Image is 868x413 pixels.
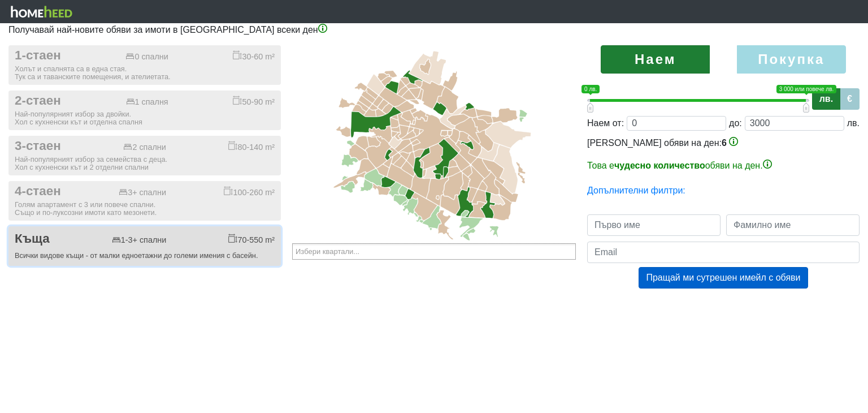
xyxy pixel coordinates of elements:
[587,117,624,130] div: Наем от:
[614,161,705,170] b: чудесно количество
[776,85,836,93] span: 3 000 или повече лв.
[15,231,50,247] span: Къща
[15,139,61,154] span: 3-стаен
[729,137,738,146] img: info-3.png
[639,267,808,289] button: Пращай ми сутрешен имейл с обяви
[587,186,685,195] a: Допълнителни филтри:
[15,48,61,63] span: 1-стаен
[737,45,846,74] label: Покупка
[840,88,860,110] label: €
[15,110,275,126] div: Най-популярният избор за двойки. Хол с кухненски кът и отделна спалня
[8,91,281,130] button: 2-стаен 1 спалня 50-90 m² Най-популярният избор за двойки.Хол с кухненски кът и отделна спалня
[233,50,275,62] div: 30-60 m²
[15,156,275,171] div: Най-популярният избор за семейства с деца. Хол с кухненски кът и 2 отделни спални
[601,45,710,74] label: Наем
[581,85,600,93] span: 0 лв.
[587,214,721,236] input: Първо име
[729,117,742,130] div: до:
[15,184,61,199] span: 4-стаен
[587,159,860,173] p: Това е обяви на ден.
[722,138,727,148] span: 6
[233,96,275,107] div: 50-90 m²
[8,136,281,175] button: 3-стаен 2 спални 80-140 m² Най-популярният избор за семейства с деца.Хол с кухненски кът и 2 отде...
[847,117,860,130] div: лв.
[228,234,275,245] div: 70-550 m²
[224,186,275,197] div: 100-260 m²
[123,143,166,152] div: 2 спални
[8,23,860,37] p: Получавай най-новите обяви за имоти в [GEOGRAPHIC_DATA] всеки ден
[763,160,772,169] img: info-3.png
[8,181,281,221] button: 4-стаен 3+ спални 100-260 m² Голям апартамент с 3 или повече спални.Също и по-луксозни имоти като...
[587,242,860,263] input: Email
[15,201,275,217] div: Голям апартамент с 3 или повече спални. Също и по-луксозни имоти като мезонети.
[587,136,860,173] div: [PERSON_NAME] обяви на ден:
[15,65,275,81] div: Холът и спалнята са в една стая. Тук са и таванските помещения, и ателиетата.
[318,24,327,33] img: info-3.png
[125,52,168,62] div: 0 спални
[8,45,281,85] button: 1-стаен 0 спални 30-60 m² Холът и спалнята са в една стая.Тук са и таванските помещения, и ателие...
[119,188,166,197] div: 3+ спални
[812,88,840,110] label: лв.
[112,235,167,245] div: 1-3+ спални
[15,252,275,260] div: Всички видове къщи - от малки едноетажни до големи имения с басейн.
[15,93,61,109] span: 2-стаен
[126,97,168,107] div: 1 спалня
[228,141,275,152] div: 80-140 m²
[726,214,860,236] input: Фамилно име
[8,226,281,266] button: Къща 1-3+ спални 70-550 m² Всички видове къщи - от малки едноетажни до големи имения с басейн.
